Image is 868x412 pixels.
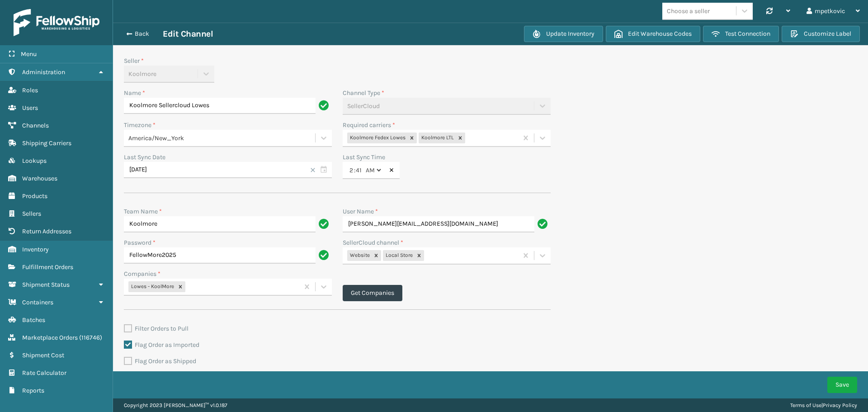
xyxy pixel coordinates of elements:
[22,263,73,271] span: Fulfillment Orders
[606,26,700,42] button: Edit Warehouse Codes
[22,298,53,306] span: Containers
[22,281,70,289] span: Shipment Status
[128,133,316,143] div: America/New_York
[343,88,384,98] label: Channel Type
[124,325,189,332] label: Filter Orders to Pull
[354,165,355,175] span: :
[419,133,455,143] div: Koolmore LTL
[22,210,41,218] span: Sellers
[124,238,156,247] label: Password
[22,351,64,359] span: Shipment Cost
[124,88,145,98] label: Name
[124,153,165,161] label: Last Sync Date
[128,281,175,292] div: Lowes - KoolMore
[124,341,199,349] label: Flag Order as Imported
[827,377,857,393] button: Save
[22,175,57,182] span: Warehouses
[782,26,860,42] button: Customize Label
[22,104,38,112] span: Users
[343,285,402,301] button: Get Companies
[124,56,144,66] label: Seller
[349,162,354,178] input: --
[22,86,38,94] span: Roles
[121,30,163,38] button: Back
[124,398,227,412] p: Copyright 2023 [PERSON_NAME]™ v 1.0.187
[124,357,196,365] label: Flag Order as Shipped
[22,157,47,165] span: Lookups
[22,246,49,253] span: Inventory
[14,9,99,36] img: logo
[355,162,362,178] input: --
[124,207,162,216] label: Team Name
[124,162,332,178] input: MM/DD/YYYY
[343,120,395,130] label: Required carriers
[22,139,71,147] span: Shipping Carriers
[703,26,779,42] button: Test Connection
[524,26,603,42] button: Update Inventory
[383,250,414,261] div: Local Store
[347,250,371,261] div: Website
[347,133,407,143] div: Koolmore Fedex Lowes
[343,153,385,161] label: Last Sync Time
[124,269,160,279] label: Companies
[22,227,71,235] span: Return Addresses
[343,238,403,247] label: SellerCloud channel
[22,334,78,341] span: Marketplace Orders
[790,398,857,412] div: |
[22,387,44,394] span: Reports
[790,402,821,408] a: Terms of Use
[22,192,47,200] span: Products
[22,122,49,129] span: Channels
[22,369,66,377] span: Rate Calculator
[163,28,213,39] h3: Edit Channel
[124,120,156,130] label: Timezone
[343,207,378,216] label: User Name
[22,316,45,324] span: Batches
[667,6,710,16] div: Choose a seller
[21,50,37,58] span: Menu
[823,402,857,408] a: Privacy Policy
[79,334,102,341] span: ( 116746 )
[22,68,65,76] span: Administration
